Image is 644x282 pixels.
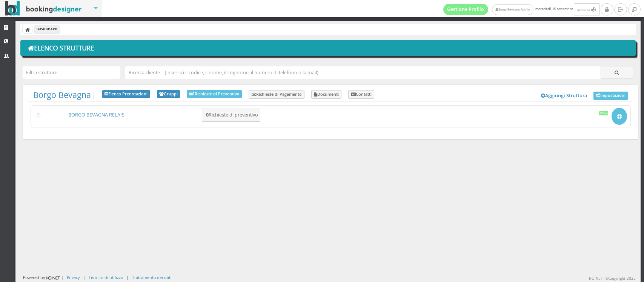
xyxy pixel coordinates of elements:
h1: Elenco Strutture [26,42,631,55]
a: Privacy [67,274,80,280]
a: Borgo Bevagna Admin [492,4,533,15]
a: Gestione Profilo [443,4,489,15]
a: Elenco Prenotazioni [102,90,150,98]
a: Gruppi [157,90,180,98]
div: Attiva [599,111,609,115]
input: Filtra strutture [23,66,120,79]
a: Termini di utilizzo [89,274,123,280]
a: Documenti [311,90,342,99]
a: Impostazioni [593,92,628,100]
img: 51bacd86f2fc11ed906d06074585c59a_max100.png [34,113,43,117]
a: BORGO BEVAGNA RELAIS [68,112,124,118]
button: 0Richieste di preventivo [202,108,260,122]
div: Powered by | [23,274,63,281]
input: Ricerca cliente - (inserisci il codice, il nome, il cognome, il numero di telefono o la mail) [125,66,601,79]
a: Contatti [348,90,374,99]
a: Richieste di Preventivo [187,90,242,98]
a: Borgo Bevagna [33,89,91,100]
img: BookingDesigner.com [5,1,82,16]
a: Aggiungi Struttura [537,90,592,101]
div: | [126,274,129,280]
li: Dashboard [35,25,59,34]
button: Notifiche [574,3,599,15]
img: ionet_small_logo.png [45,275,61,281]
a: Trattamento dei dati [132,274,172,280]
div: | [83,274,85,280]
span: mercoledì, 10 settembre [443,3,601,15]
b: 0 [206,112,209,118]
a: Richieste di Pagamento [249,90,304,99]
span: | [33,90,95,100]
h5: Richieste di preventivo [204,112,258,118]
